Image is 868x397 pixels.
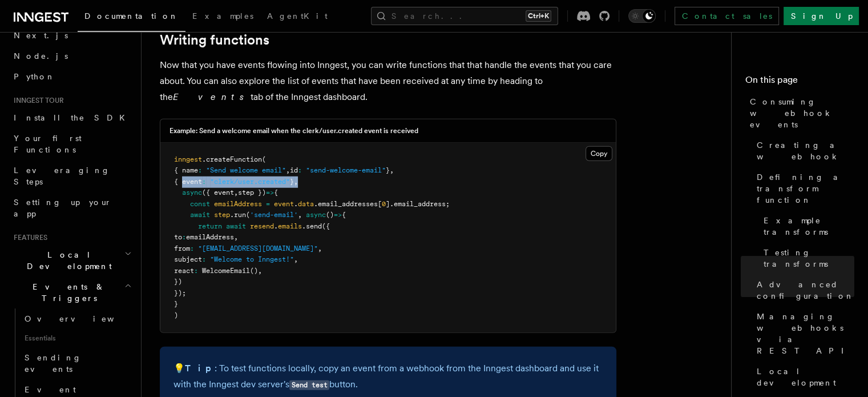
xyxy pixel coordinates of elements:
[14,113,132,122] span: Install the SDK
[9,249,124,272] span: Local Development
[173,360,603,393] p: 💡 : To test functions locally, copy an event from a webhook from the Inngest dashboard and use it...
[757,171,854,206] span: Defining a transform function
[185,3,260,31] a: Examples
[192,11,253,21] span: Examples
[314,200,382,208] span: .email_addresses[
[9,96,64,105] span: Inngest tour
[20,329,134,347] span: Essentials
[14,72,55,81] span: Python
[274,200,294,208] span: event
[752,306,854,361] a: Managing webhooks via REST API
[752,167,854,210] a: Defining a transform function
[9,25,134,46] a: Next.js
[266,200,270,208] span: =
[266,189,274,197] span: =>
[274,222,278,230] span: .
[20,347,134,379] a: Sending events
[169,126,418,135] h3: Example: Send a welcome email when the clerk/user.created event is received
[14,51,68,61] span: Node.js
[382,200,386,208] span: 0
[386,200,450,208] span: ].email_address;
[9,276,134,308] button: Events & Triggers
[186,233,234,241] span: emailAddress
[174,166,198,174] span: { name
[286,166,290,174] span: ,
[342,211,346,219] span: {
[258,267,262,275] span: ,
[290,178,294,186] span: }
[214,211,230,219] span: step
[25,353,82,374] span: Sending events
[757,139,854,162] span: Creating a webhook
[294,255,298,263] span: ,
[274,189,278,197] span: {
[298,211,302,219] span: ,
[238,189,266,197] span: step })
[174,300,178,308] span: }
[250,222,274,230] span: resend
[302,222,322,230] span: .send
[202,267,250,275] span: WelcomeEmail
[9,66,134,87] a: Python
[226,222,246,230] span: await
[289,380,329,390] code: Send test
[9,46,134,66] a: Node.js
[757,366,854,388] span: Local development
[230,211,246,219] span: .run
[306,211,326,219] span: async
[752,274,854,306] a: Advanced configuration
[210,255,294,263] span: "Welcome to Inngest!"
[298,166,302,174] span: :
[190,211,210,219] span: await
[294,178,298,186] span: ,
[84,11,179,21] span: Documentation
[20,308,134,329] a: Overview
[25,314,142,323] span: Overview
[745,73,854,91] h4: On this page
[371,7,558,25] button: Search...Ctrl+K
[174,278,182,286] span: })
[202,189,234,197] span: ({ event
[194,267,198,275] span: :
[764,247,854,270] span: Testing transforms
[9,128,134,160] a: Your first Functions
[390,166,394,174] span: ,
[174,255,202,263] span: subject
[173,91,251,102] em: Events
[298,200,314,208] span: data
[174,233,182,241] span: to
[334,211,342,219] span: =>
[14,134,82,154] span: Your first Functions
[198,166,202,174] span: :
[318,244,322,252] span: ,
[386,166,390,174] span: }
[267,11,328,21] span: AgentKit
[182,233,186,241] span: :
[290,166,298,174] span: id
[326,211,334,219] span: ()
[764,215,854,238] span: Example transforms
[190,244,194,252] span: :
[160,57,616,105] p: Now that you have events flowing into Inngest, you can write functions that that handle the event...
[250,211,298,219] span: 'send-email'
[234,233,238,241] span: ,
[750,96,854,130] span: Consuming webhook events
[745,91,854,135] a: Consuming webhook events
[14,31,68,40] span: Next.js
[14,166,110,186] span: Leveraging Steps
[14,198,112,218] span: Setting up your app
[210,178,290,186] span: "clerk/user.created"
[202,255,206,263] span: :
[9,192,134,224] a: Setting up your app
[9,233,47,242] span: Features
[160,32,269,48] a: Writing functions
[752,361,854,393] a: Local development
[628,9,656,23] button: Toggle dark mode
[174,311,178,319] span: )
[278,222,302,230] span: emails
[9,107,134,128] a: Install the SDK
[759,242,854,274] a: Testing transforms
[174,289,186,297] span: });
[757,279,854,302] span: Advanced configuration
[752,135,854,167] a: Creating a webhook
